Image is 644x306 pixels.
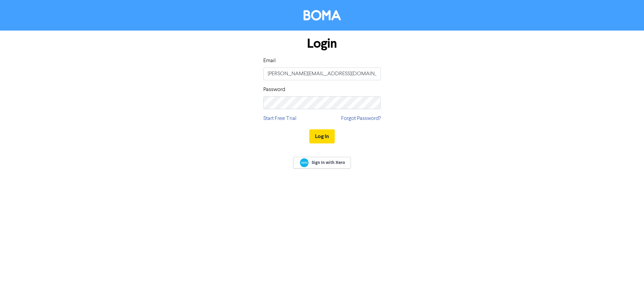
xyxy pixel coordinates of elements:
[300,158,309,167] img: Xero logo
[304,10,341,20] img: BOMA Logo
[309,129,335,143] button: Log In
[293,157,351,169] a: Sign In with Xero
[341,115,381,123] a: Forgot Password?
[263,86,285,94] label: Password
[312,160,345,166] span: Sign In with Xero
[263,57,276,65] label: Email
[263,36,381,51] h1: Login
[263,115,297,123] a: Start Free Trial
